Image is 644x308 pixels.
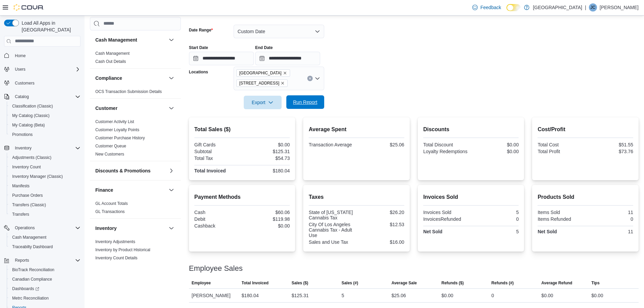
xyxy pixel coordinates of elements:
span: Classification (Classic) [9,102,80,110]
button: Home [1,51,83,61]
h2: Payment Methods [194,193,290,201]
span: Inventory Adjustments [95,239,135,244]
label: Date Range [189,27,213,33]
div: Cash Management [90,49,181,68]
h3: Inventory [95,225,117,232]
span: Operations [15,225,35,231]
div: Total Tax [194,156,241,161]
button: Catalog [1,92,83,101]
button: Reports [1,256,83,265]
div: Invoices Sold [423,210,470,215]
span: Refunds (#) [492,280,514,286]
h3: Cash Management [95,37,137,43]
a: Transfers (Classic) [9,201,49,209]
span: Cash Management [9,233,80,241]
span: Promotions [9,131,80,139]
span: Adjustments (Classic) [12,155,51,160]
div: $0.00 [243,223,290,229]
span: Canadian Compliance [9,275,80,283]
button: Inventory [12,144,34,152]
div: Subtotal [194,149,241,154]
span: Manifests [9,182,80,190]
a: Classification (Classic) [9,102,56,110]
span: Metrc Reconciliation [12,295,49,301]
span: Canadian Compliance [12,277,52,282]
span: Catalog [12,93,80,101]
a: GL Account Totals [95,201,128,206]
a: Canadian Compliance [9,275,55,283]
button: My Catalog (Classic) [7,111,83,120]
button: Transfers [7,210,83,219]
span: Inventory Count Details [95,255,138,261]
span: Home [15,53,26,58]
button: Promotions [7,130,83,139]
div: $51.55 [587,142,633,147]
button: Canadian Compliance [7,275,83,284]
button: Discounts & Promotions [95,167,166,174]
button: Remove Green City from selection in this group [283,71,287,75]
span: My Catalog (Classic) [9,112,80,120]
button: Discounts & Promotions [167,167,175,175]
span: Inventory Manager (Classic) [9,172,80,181]
p: | [585,3,586,11]
a: Customer Purchase History [95,136,145,140]
div: Cash [194,210,241,215]
h2: Discounts [423,125,519,134]
button: Finance [95,187,166,193]
button: Compliance [167,74,175,82]
a: Inventory by Product Historical [95,247,150,252]
a: Cash Management [95,51,129,56]
span: Green City [236,69,290,77]
span: Cash Management [12,235,46,240]
a: Feedback [470,1,504,14]
h3: Employee Sales [189,264,243,273]
button: Transfers (Classic) [7,200,83,210]
span: Inventory Count [9,163,80,171]
img: Cova [14,4,44,11]
a: Customers [12,79,37,87]
span: [GEOGRAPHIC_DATA] [239,70,282,76]
button: Cash Management [167,36,175,44]
div: $12.53 [358,222,404,227]
div: Cashback [194,223,241,229]
h3: Compliance [95,75,122,81]
h3: Discounts & Promotions [95,167,150,174]
span: Run Report [293,99,317,105]
a: Promotions [9,131,35,139]
span: Total Invoiced [242,280,269,286]
span: Load All Apps in [GEOGRAPHIC_DATA] [19,20,80,33]
div: $54.73 [243,156,290,161]
button: Classification (Classic) [7,101,83,111]
span: Cash Management [95,51,129,56]
div: Debit [194,216,241,222]
button: Inventory [95,225,166,232]
span: BioTrack Reconciliation [12,267,54,273]
div: 5 [341,291,344,300]
span: My Catalog (Beta) [12,122,45,128]
a: My Catalog (Beta) [9,121,48,129]
a: Inventory Adjustments [95,239,135,244]
div: $0.00 [472,149,519,154]
div: $180.04 [243,168,290,173]
button: Cash Management [7,233,83,242]
div: Total Discount [423,142,470,147]
span: Sales ($) [291,280,308,286]
button: Customers [1,78,83,88]
span: Export [248,96,278,109]
span: Transfers (Classic) [9,201,80,209]
div: $25.06 [391,291,406,300]
div: $125.31 [243,149,290,154]
a: Inventory Count Details [95,256,138,260]
span: Transfers (Classic) [12,202,46,208]
strong: Net Sold [423,229,443,234]
div: InvoicesRefunded [423,216,470,222]
div: 5 [472,210,519,215]
a: BioTrack Reconciliation [9,266,57,274]
div: Jill Caprio [589,3,597,11]
div: [PERSON_NAME] [189,289,239,302]
span: 8405 Pershing Drive Ste [236,79,288,87]
button: Customer [167,104,175,112]
div: Items Sold [538,210,584,215]
span: Purchase Orders [12,193,43,198]
div: Finance [90,199,181,218]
